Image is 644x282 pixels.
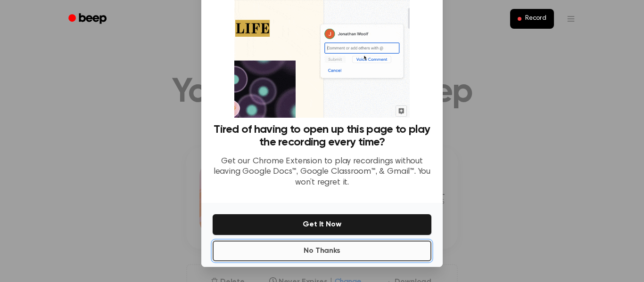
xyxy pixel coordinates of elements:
[62,10,115,28] a: Beep
[213,214,431,235] button: Get It Now
[525,15,546,23] span: Record
[560,8,582,30] button: Open menu
[213,123,431,149] h3: Tired of having to open up this page to play the recording every time?
[213,156,431,188] p: Get our Chrome Extension to play recordings without leaving Google Docs™, Google Classroom™, & Gm...
[213,241,431,261] button: No Thanks
[510,9,554,29] button: Record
